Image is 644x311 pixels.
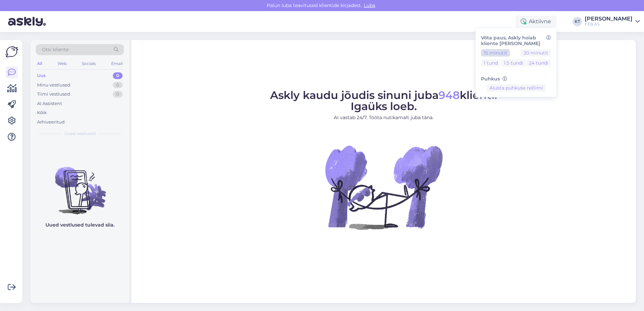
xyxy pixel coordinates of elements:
[439,89,460,102] span: 948
[5,45,18,58] img: Askly Logo
[37,119,65,126] div: Arhiveeritud
[37,91,70,98] div: Tiimi vestlused
[36,59,43,68] div: All
[487,84,546,92] button: Alusta puhkuse režiimi
[113,91,123,98] div: 0
[323,127,444,248] img: No Chat active
[64,131,96,137] span: Uued vestlused
[526,59,551,67] button: 24 tundi
[362,2,377,8] span: Luba
[481,49,510,57] button: 15 minutit
[481,76,551,82] h6: Puhkus
[585,22,633,27] div: FEB AS
[573,17,582,26] div: KT
[585,16,633,22] div: [PERSON_NAME]
[113,72,123,79] div: 0
[37,100,62,107] div: AI Assistent
[37,72,46,79] div: Uus
[37,82,70,89] div: Minu vestlused
[56,59,68,68] div: Web
[45,221,115,229] p: Uued vestlused tulevad siia.
[30,155,129,215] img: No chats
[481,35,551,46] h6: Võta paus, Askly hoiab kliente [PERSON_NAME]
[585,16,640,27] a: [PERSON_NAME]FEB AS
[110,59,124,68] div: Email
[501,59,526,67] button: 1.5 tundi
[113,82,123,89] div: 0
[270,114,497,121] p: AI vastab 24/7. Tööta nutikamalt juba täna.
[37,109,47,116] div: Kõik
[80,59,97,68] div: Socials
[42,46,69,53] span: Otsi kliente
[481,59,501,67] button: 1 tund
[515,15,556,28] div: Aktiivne
[270,89,497,113] span: Askly kaudu jõudis sinuni juba klienti. Igaüks loeb.
[521,49,551,57] button: 30 minutit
